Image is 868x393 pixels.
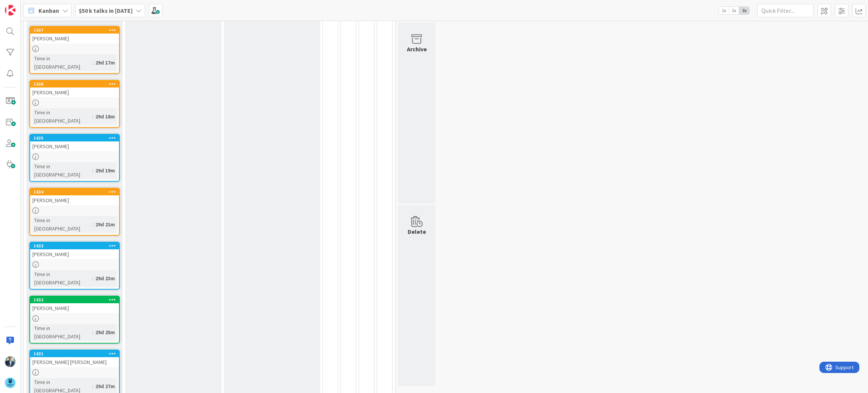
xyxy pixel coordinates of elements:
div: 29d 25m [93,328,117,336]
div: Time in [GEOGRAPHIC_DATA] [32,216,92,233]
div: Time in [GEOGRAPHIC_DATA] [32,270,92,287]
a: 1635[PERSON_NAME]Time in [GEOGRAPHIC_DATA]:29d 19m [29,134,120,182]
div: 1633 [34,243,119,249]
div: [PERSON_NAME] [30,141,119,151]
a: 1636[PERSON_NAME]Time in [GEOGRAPHIC_DATA]:29d 18m [29,80,120,128]
a: 1637[PERSON_NAME]Time in [GEOGRAPHIC_DATA]:29d 17m [29,26,120,74]
div: 1633[PERSON_NAME] [30,243,119,259]
a: 1633[PERSON_NAME]Time in [GEOGRAPHIC_DATA]:29d 23m [29,242,120,290]
img: avatar [5,378,15,388]
div: 1636[PERSON_NAME] [30,81,119,97]
span: : [92,166,93,175]
input: Quick Filter... [757,4,814,17]
div: 1637 [30,27,119,34]
div: [PERSON_NAME] [PERSON_NAME] [30,357,119,367]
div: [PERSON_NAME] [30,88,119,97]
span: : [92,112,93,121]
div: 1631 [30,350,119,357]
div: 29d 21m [93,220,117,229]
a: 1634[PERSON_NAME]Time in [GEOGRAPHIC_DATA]:29d 21m [29,188,120,236]
div: 29d 27m [93,382,117,390]
div: 1634[PERSON_NAME] [30,189,119,205]
img: LB [5,356,15,367]
span: : [92,328,93,336]
div: [PERSON_NAME] [30,249,119,259]
span: 2x [729,7,739,14]
div: 1632 [34,297,119,302]
div: Archive [407,45,427,54]
div: 1635[PERSON_NAME] [30,135,119,151]
div: Time in [GEOGRAPHIC_DATA] [32,54,92,71]
span: Support [16,1,34,10]
div: 1631[PERSON_NAME] [PERSON_NAME] [30,350,119,367]
span: 3x [739,7,749,14]
div: 1635 [34,135,119,141]
img: Visit kanbanzone.com [5,5,15,15]
div: [PERSON_NAME] [30,34,119,43]
span: Kanban [38,6,59,15]
span: : [92,382,93,390]
div: 1636 [30,81,119,88]
a: 1632[PERSON_NAME]Time in [GEOGRAPHIC_DATA]:29d 25m [29,296,120,344]
div: 29d 17m [93,58,117,67]
div: 1635 [30,135,119,141]
div: 1632 [30,296,119,303]
div: [PERSON_NAME] [30,303,119,313]
div: 29d 19m [93,166,117,175]
div: 1637[PERSON_NAME] [30,27,119,43]
b: $50 k talks in [DATE] [79,7,133,14]
div: 29d 23m [93,274,117,282]
div: 1633 [30,243,119,249]
div: 1634 [34,189,119,195]
div: 29d 18m [93,112,117,121]
div: Time in [GEOGRAPHIC_DATA] [32,162,92,179]
span: : [92,274,93,282]
span: : [92,58,93,67]
span: : [92,220,93,229]
div: Time in [GEOGRAPHIC_DATA] [32,108,92,125]
div: 1637 [34,28,119,33]
div: 1636 [34,81,119,87]
div: Delete [408,227,426,236]
div: 1631 [34,351,119,356]
span: 1x [719,7,729,14]
div: Time in [GEOGRAPHIC_DATA] [32,324,92,341]
div: 1634 [30,189,119,195]
div: [PERSON_NAME] [30,195,119,205]
div: 1632[PERSON_NAME] [30,296,119,313]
